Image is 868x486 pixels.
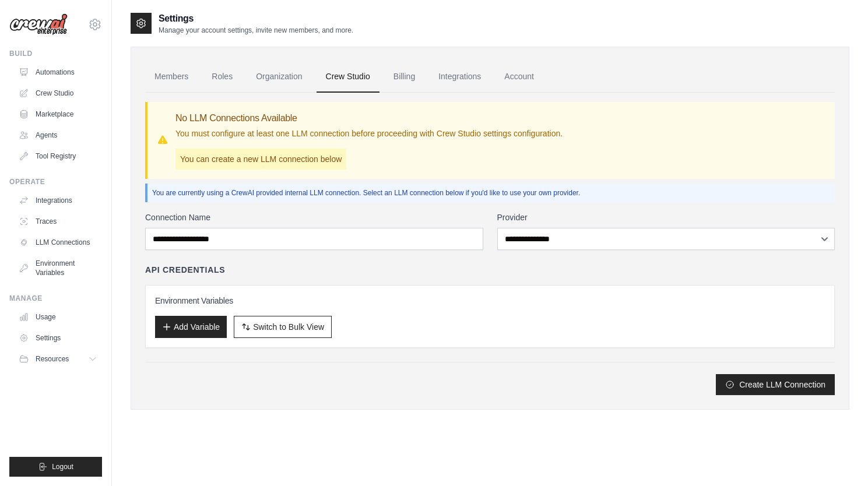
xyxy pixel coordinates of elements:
[145,61,198,93] a: Members
[497,212,835,223] label: Provider
[317,61,379,93] a: Crew Studio
[145,264,225,276] h4: API Credentials
[145,212,483,223] label: Connection Name
[14,191,102,210] a: Integrations
[14,308,102,326] a: Usage
[14,350,102,368] button: Resources
[234,316,332,338] button: Switch to Bulk View
[9,49,102,58] div: Build
[14,84,102,103] a: Crew Studio
[14,254,102,282] a: Environment Variables
[202,61,242,93] a: Roles
[152,188,830,198] p: You are currently using a CrewAI provided internal LLM connection. Select an LLM connection below...
[175,128,563,139] p: You must configure at least one LLM connection before proceeding with Crew Studio settings config...
[9,457,102,477] button: Logout
[9,177,102,186] div: Operate
[14,329,102,347] a: Settings
[14,126,102,145] a: Agents
[9,294,102,303] div: Manage
[384,61,424,93] a: Billing
[495,61,543,93] a: Account
[155,295,825,307] h3: Environment Variables
[9,13,68,36] img: Logo
[155,316,227,338] button: Add Variable
[159,26,353,35] p: Manage your account settings, invite new members, and more.
[52,462,73,471] span: Logout
[159,12,353,26] h2: Settings
[14,212,102,231] a: Traces
[175,111,563,125] h3: No LLM Connections Available
[14,233,102,252] a: LLM Connections
[14,63,102,82] a: Automations
[175,149,346,170] p: You can create a new LLM connection below
[247,61,311,93] a: Organization
[253,321,324,333] span: Switch to Bulk View
[429,61,490,93] a: Integrations
[14,105,102,124] a: Marketplace
[716,374,835,395] button: Create LLM Connection
[36,354,69,364] span: Resources
[14,147,102,165] a: Tool Registry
